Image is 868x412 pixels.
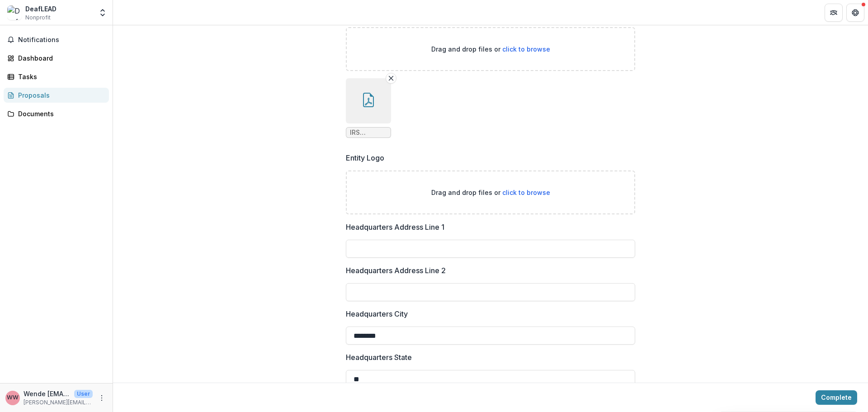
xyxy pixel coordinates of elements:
[346,222,444,232] p: Headquarters Address Line 1
[25,4,57,14] div: DeafLEAD
[7,395,19,401] div: Wende wende.wagner@deaflead.org
[346,352,412,363] p: Headquarters State
[4,88,109,103] a: Proposals
[74,390,93,398] p: User
[346,78,391,138] div: Remove FileIRS Determination Letter - DeafLEAD.pdf
[346,308,408,319] p: Headquarters City
[431,44,550,54] p: Drag and drop files or
[386,73,396,84] button: Remove File
[7,5,22,20] img: DeafLEAD
[346,265,446,276] p: Headquarters Address Line 2
[816,390,857,405] button: Complete
[4,106,109,121] a: Documents
[502,45,550,53] span: click to browse
[18,90,102,100] div: Proposals
[96,4,109,22] button: Open entity switcher
[24,389,71,398] p: Wende [EMAIL_ADDRESS][PERSON_NAME][DOMAIN_NAME]
[825,4,843,22] button: Partners
[502,189,550,196] span: click to browse
[846,4,864,22] button: Get Help
[4,33,109,47] button: Notifications
[18,72,102,81] div: Tasks
[18,109,102,118] div: Documents
[24,398,93,407] p: [PERSON_NAME][EMAIL_ADDRESS][PERSON_NAME][DOMAIN_NAME]
[4,51,109,66] a: Dashboard
[4,69,109,84] a: Tasks
[431,188,550,197] p: Drag and drop files or
[96,393,107,403] button: More
[18,36,105,44] span: Notifications
[18,53,102,63] div: Dashboard
[346,152,384,163] p: Entity Logo
[25,14,51,22] span: Nonprofit
[350,129,387,137] span: IRS Determination Letter - DeafLEAD.pdf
